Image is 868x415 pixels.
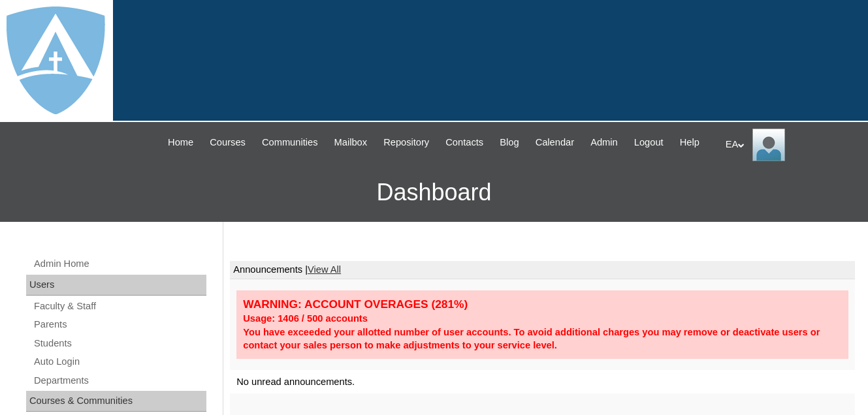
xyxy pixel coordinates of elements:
img: logo-white.png [7,7,105,114]
a: Admin Home [33,256,206,272]
span: Mailbox [334,135,368,150]
span: Admin [590,135,618,150]
a: Home [161,135,200,150]
div: You have exceeded your allotted number of user accounts. To avoid additional charges you may remo... [243,326,842,352]
span: Calendar [536,135,574,150]
a: Mailbox [328,135,374,150]
strong: Usage: 1406 / 500 accounts [243,313,368,324]
a: Admin [584,135,624,150]
span: Repository [383,135,429,150]
span: Logout [634,135,664,150]
a: Courses [203,135,252,150]
a: Blog [493,135,525,150]
div: EA [726,129,855,161]
a: Communities [255,135,325,150]
div: WARNING: ACCOUNT OVERAGES (281%) [243,297,842,312]
span: Communities [262,135,318,150]
img: EA Administrator [752,129,785,161]
span: Blog [500,135,519,150]
a: Contacts [439,135,490,150]
a: Faculty & Staff [33,298,206,315]
a: Logout [628,135,670,150]
a: Help [673,135,706,150]
a: Students [33,335,206,352]
div: Users [26,275,206,296]
span: Courses [210,135,246,150]
a: View All [308,264,341,275]
div: Courses & Communities [26,391,206,412]
span: Home [168,135,193,150]
a: Auto Login [33,354,206,370]
a: Parents [33,316,206,333]
a: Departments [33,373,206,389]
a: Repository [377,135,436,150]
td: Announcements | [230,261,855,279]
span: Contacts [445,135,483,150]
a: Calendar [529,135,581,150]
span: Help [680,135,699,150]
h3: Dashboard [7,163,861,222]
td: No unread announcements. [230,370,855,394]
